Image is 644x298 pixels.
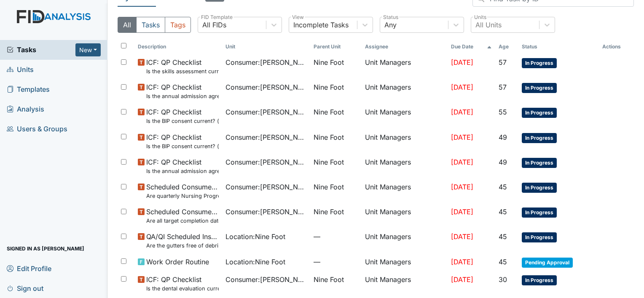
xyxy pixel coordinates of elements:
[362,203,448,228] td: Unit Managers
[225,257,285,267] span: Location : Nine Foot
[451,232,473,241] span: [DATE]
[451,108,473,116] span: [DATE]
[522,258,573,268] span: Pending Approval
[499,158,507,166] span: 49
[362,40,448,54] th: Assignee
[314,132,344,142] span: Nine Foot
[362,54,448,79] td: Unit Managers
[314,107,344,117] span: Nine Foot
[222,40,310,54] th: Toggle SortBy
[7,103,44,116] span: Analysis
[165,17,191,33] button: Tags
[225,207,306,217] span: Consumer : [PERSON_NAME]
[146,82,219,100] span: ICF: QP Checklist Is the annual admission agreement current? (document the date in the comment se...
[146,192,219,200] small: Are quarterly Nursing Progress Notes/Visual Assessments completed by the end of the month followi...
[451,258,473,266] span: [DATE]
[146,242,219,250] small: Are the gutters free of debris?
[499,208,507,216] span: 45
[451,275,473,284] span: [DATE]
[314,57,344,67] span: Nine Foot
[522,275,557,285] span: In Progress
[146,107,219,125] span: ICF: QP Checklist Is the BIP consent current? (document the date, BIP number in the comment section)
[293,20,349,30] div: Incomplete Tasks
[7,282,43,295] span: Sign out
[522,158,557,168] span: In Progress
[362,253,448,271] td: Unit Managers
[136,17,165,33] button: Tasks
[314,182,344,192] span: Nine Foot
[362,129,448,154] td: Unit Managers
[314,82,344,92] span: Nine Foot
[451,58,473,67] span: [DATE]
[499,183,507,191] span: 45
[314,257,358,267] span: —
[499,58,507,67] span: 57
[599,40,634,54] th: Actions
[225,132,306,142] span: Consumer : [PERSON_NAME]
[499,133,507,141] span: 49
[7,45,75,55] a: Tasks
[310,40,362,54] th: Toggle SortBy
[495,40,519,54] th: Toggle SortBy
[7,122,67,136] span: Users & Groups
[362,104,448,128] td: Unit Managers
[146,207,219,225] span: Scheduled Consumer Chart Review Are all target completion dates current (not expired)?
[362,271,448,296] td: Unit Managers
[146,157,219,175] span: ICF: QP Checklist Is the annual admission agreement current? (document the date in the comment se...
[499,108,507,116] span: 55
[225,57,306,67] span: Consumer : [PERSON_NAME]
[225,107,306,117] span: Consumer : [PERSON_NAME]
[362,154,448,178] td: Unit Managers
[146,257,209,267] span: Work Order Routine
[146,285,219,293] small: Is the dental evaluation current? (document the date, oral rating, and goal # if needed in the co...
[75,43,101,56] button: New
[7,83,50,96] span: Templates
[7,262,51,275] span: Edit Profile
[202,20,226,30] div: All FIDs
[146,167,219,175] small: Is the annual admission agreement current? (document the date in the comment section)
[146,231,219,250] span: QA/QI Scheduled Inspection Are the gutters free of debris?
[384,20,397,30] div: Any
[134,40,222,54] th: Toggle SortBy
[451,158,473,166] span: [DATE]
[146,217,219,225] small: Are all target completion dates current (not expired)?
[7,63,34,76] span: Units
[146,92,219,100] small: Is the annual admission agreement current? (document the date in the comment section)
[314,231,358,242] span: —
[518,40,598,54] th: Toggle SortBy
[451,183,473,191] span: [DATE]
[499,232,507,241] span: 45
[362,228,448,253] td: Unit Managers
[225,274,306,285] span: Consumer : [PERSON_NAME]
[225,182,306,192] span: Consumer : [PERSON_NAME]
[475,20,502,30] div: All Units
[522,58,557,68] span: In Progress
[522,133,557,143] span: In Progress
[522,208,557,218] span: In Progress
[362,79,448,104] td: Unit Managers
[7,242,84,255] span: Signed in as [PERSON_NAME]
[146,57,219,75] span: ICF: QP Checklist Is the skills assessment current? (document the date in the comment section)
[522,108,557,118] span: In Progress
[146,142,219,150] small: Is the BIP consent current? (document the date, BIP number in the comment section)
[451,133,473,141] span: [DATE]
[451,83,473,91] span: [DATE]
[225,82,306,92] span: Consumer : [PERSON_NAME]
[448,40,495,54] th: Toggle SortBy
[314,207,344,217] span: Nine Foot
[522,232,557,242] span: In Progress
[522,183,557,193] span: In Progress
[225,157,306,167] span: Consumer : [PERSON_NAME]
[146,117,219,125] small: Is the BIP consent current? (document the date, BIP number in the comment section)
[118,17,191,33] div: Type filter
[225,231,285,242] span: Location : Nine Foot
[499,83,507,91] span: 57
[146,274,219,293] span: ICF: QP Checklist Is the dental evaluation current? (document the date, oral rating, and goal # i...
[121,43,126,48] input: Toggle All Rows Selected
[522,83,557,93] span: In Progress
[314,274,344,285] span: Nine Foot
[146,67,219,75] small: Is the skills assessment current? (document the date in the comment section)
[118,17,137,33] button: All
[146,132,219,150] span: ICF: QP Checklist Is the BIP consent current? (document the date, BIP number in the comment section)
